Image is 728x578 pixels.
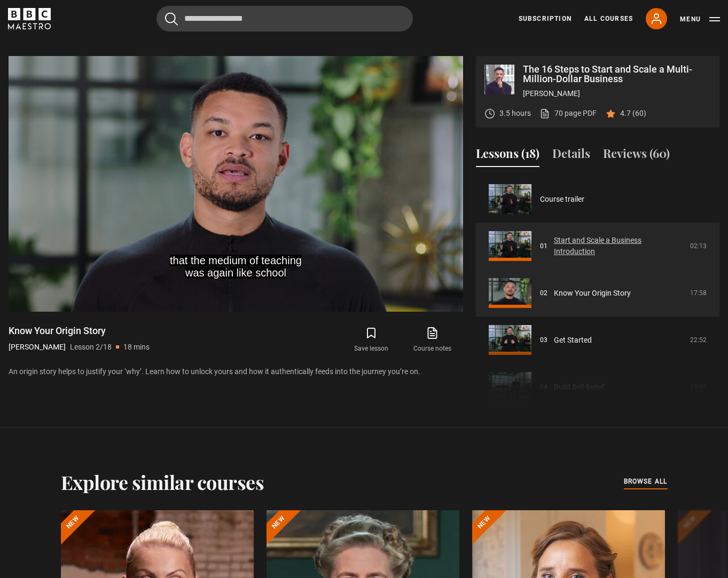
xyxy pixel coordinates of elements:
[603,145,670,167] button: Reviews (60)
[624,476,668,488] a: browse all
[9,324,150,337] h1: Know Your Origin Story
[540,194,584,205] a: Course trailer
[156,6,413,31] input: Search
[9,56,463,312] video-js: Video Player
[554,288,631,299] a: Know Your Origin Story
[523,88,711,99] p: [PERSON_NAME]
[519,14,572,23] a: Subscription
[554,335,592,346] a: Get Started
[624,476,668,487] span: browse all
[165,12,178,26] button: Submit the search query
[476,145,539,167] button: Lessons (18)
[402,324,463,355] a: Course notes
[523,65,711,84] p: The 16 Steps to Start and Scale a Multi-Million-Dollar Business
[554,235,684,257] a: Start and Scale a Business Introduction
[499,108,531,119] p: 3.5 hours
[584,14,633,23] a: All Courses
[680,14,720,25] button: Toggle navigation
[9,366,463,377] p: An origin story helps to justify your ‘why’. Learn how to unlock yours and how it authentically f...
[8,8,51,29] svg: BBC Maestro
[620,108,646,119] p: 4.7 (60)
[539,108,597,119] a: 70 page PDF
[61,471,264,493] h2: Explore similar courses
[552,145,590,167] button: Details
[9,342,66,353] p: [PERSON_NAME]
[123,342,150,353] p: 18 mins
[70,342,112,353] p: Lesson 2/18
[341,324,402,355] button: Save lesson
